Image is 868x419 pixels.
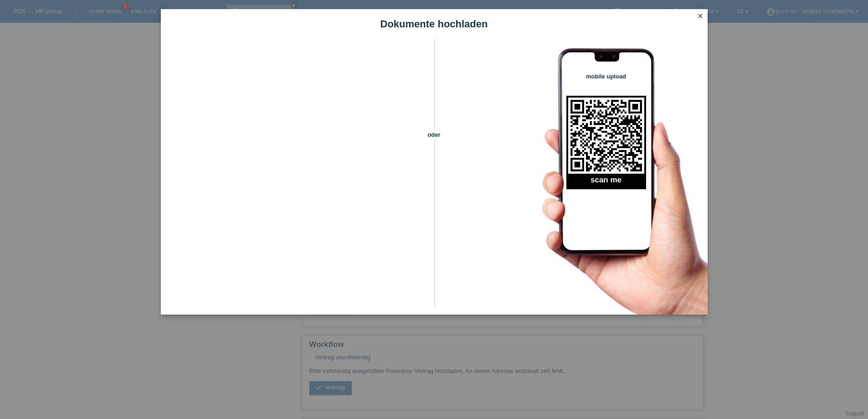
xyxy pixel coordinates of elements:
[175,62,418,290] iframe: Upload
[566,73,646,80] h4: mobile upload
[418,130,450,140] span: oder
[161,18,708,30] h1: Dokumente hochladen
[697,12,704,20] i: close
[694,11,706,22] a: close
[566,176,646,189] h2: scan me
